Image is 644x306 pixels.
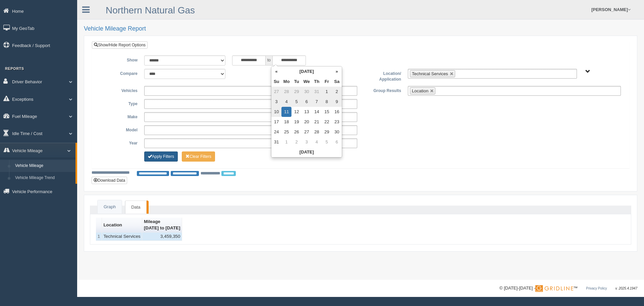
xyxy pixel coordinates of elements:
a: Vehicle Mileage [12,160,75,172]
button: Change Filter Options [144,151,178,162]
th: Fr [322,77,332,87]
td: 23 [332,117,342,127]
th: [DATE] [281,67,332,77]
td: 10 [271,107,281,117]
td: 29 [291,87,302,97]
a: Privacy Policy [586,287,607,290]
td: 2 [332,87,342,97]
label: Show [97,55,141,63]
td: 1 [96,232,102,241]
a: Northern Natural Gas [106,5,195,15]
td: 16 [332,107,342,117]
a: Show/Hide Report Options [92,41,148,49]
th: » [332,67,342,77]
th: Sa [332,77,342,87]
td: 13 [302,107,312,117]
td: 29 [322,127,332,137]
td: 7 [312,97,322,107]
td: 24 [271,127,281,137]
th: We [302,77,312,87]
td: Technical Services [102,232,143,241]
td: 3 [302,137,312,147]
a: Data [125,201,146,214]
td: 1 [281,137,291,147]
td: 30 [332,127,342,137]
td: 27 [302,127,312,137]
td: 28 [312,127,322,137]
td: 9 [332,97,342,107]
td: 8 [322,97,332,107]
td: 1 [322,87,332,97]
th: « [271,67,281,77]
td: 25 [281,127,291,137]
td: 20 [302,117,312,127]
td: 18 [281,117,291,127]
label: Compare [97,69,141,77]
td: 31 [271,137,281,147]
td: 6 [302,97,312,107]
th: Mo [281,77,291,87]
label: Type [97,99,141,107]
label: Vehicles [97,86,141,94]
td: 4 [312,137,322,147]
td: 19 [291,117,302,127]
th: Sort column [142,218,182,232]
td: 3 [271,97,281,107]
span: v. 2025.4.1947 [615,287,637,290]
label: Location/ Application [361,69,405,83]
td: 6 [332,137,342,147]
span: Technical Services [412,71,448,76]
td: 2 [291,137,302,147]
td: 27 [271,87,281,97]
td: 3,459,350 [142,232,182,241]
th: Tu [291,77,302,87]
th: Th [312,77,322,87]
td: 26 [291,127,302,137]
h2: Vehicle Mileage Report [84,26,637,32]
td: 17 [271,117,281,127]
label: Year [97,138,141,146]
td: 15 [322,107,332,117]
div: © [DATE]-[DATE] - ™ [499,285,637,292]
td: 4 [281,97,291,107]
td: 31 [312,87,322,97]
label: Model [97,125,141,133]
td: 5 [291,97,302,107]
td: 14 [312,107,322,117]
th: [DATE] [271,147,342,157]
img: Gridline [535,285,573,292]
span: Location [412,88,428,93]
td: 21 [312,117,322,127]
th: Su [271,77,281,87]
label: Group Results [361,86,405,94]
td: 11 [281,107,291,117]
button: Change Filter Options [182,151,215,162]
th: Sort column [102,218,143,232]
a: Vehicle Mileage Trend [12,172,75,184]
td: 28 [281,87,291,97]
td: 30 [302,87,312,97]
td: 5 [322,137,332,147]
span: to [266,55,272,65]
td: 12 [291,107,302,117]
label: Make [97,112,141,120]
button: Download Data [92,177,127,184]
a: Graph [98,200,122,214]
td: 22 [322,117,332,127]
